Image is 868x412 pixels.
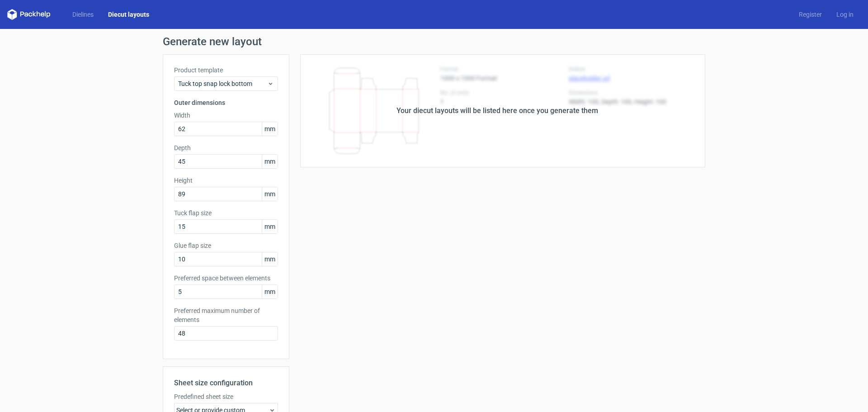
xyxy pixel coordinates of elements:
label: Depth [174,143,278,152]
div: Your diecut layouts will be listed here once you generate them [396,105,598,116]
h1: Generate new layout [163,36,705,47]
span: mm [262,122,278,136]
span: mm [262,220,278,233]
label: Product template [174,66,278,75]
label: Preferred space between elements [174,274,278,283]
span: mm [262,252,278,266]
span: mm [262,285,278,298]
a: Log in [829,10,861,19]
h3: Outer dimensions [174,98,278,107]
a: Diecut layouts [101,10,156,19]
span: Tuck top snap lock bottom [178,79,267,88]
label: Tuck flap size [174,208,278,218]
a: Dielines [65,10,101,19]
label: Glue flap size [174,241,278,250]
label: Preferred maximum number of elements [174,306,278,324]
label: Predefined sheet size [174,392,278,401]
label: Height [174,176,278,185]
h2: Sheet size configuration [174,378,278,388]
span: mm [262,155,278,168]
label: Width [174,111,278,120]
span: mm [262,187,278,201]
a: Register [792,10,829,19]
